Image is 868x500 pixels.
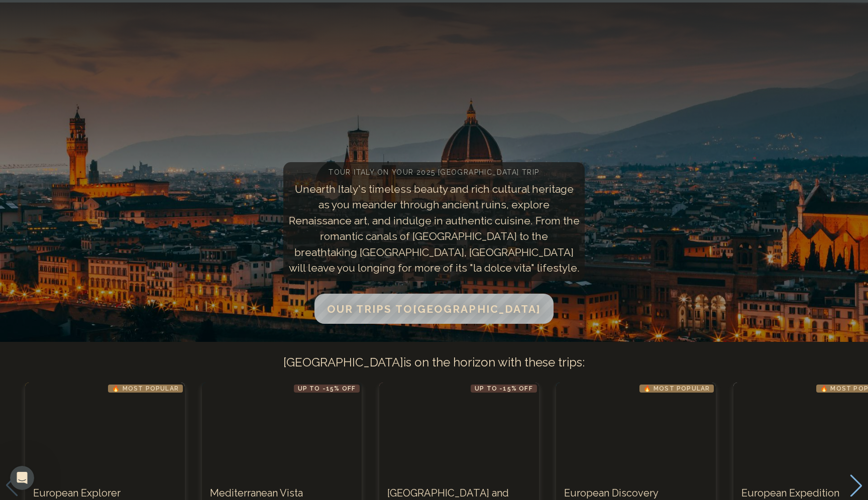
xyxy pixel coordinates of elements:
p: Up to -15% OFF [294,385,360,393]
p: 🔥 Most Popular [108,385,183,393]
p: 🔥 Most Popular [639,385,714,393]
iframe: Intercom live chat [10,466,34,490]
button: Our Trips to[GEOGRAPHIC_DATA] [314,294,554,324]
p: Unearth Italy's timeless beauty and rich cultural heritage as you meander through ancient ruins, ... [288,181,580,276]
h3: European Discovery [564,487,708,499]
a: Our Trips to[GEOGRAPHIC_DATA] [314,305,554,315]
span: Our Trips to [GEOGRAPHIC_DATA] [327,303,541,315]
h3: Mediterranean Vista [210,487,354,499]
h2: Tour Italy on your 2025 [GEOGRAPHIC_DATA] trip [288,167,580,177]
h3: European Explorer [33,487,177,499]
p: Up to -15% OFF [471,385,537,393]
